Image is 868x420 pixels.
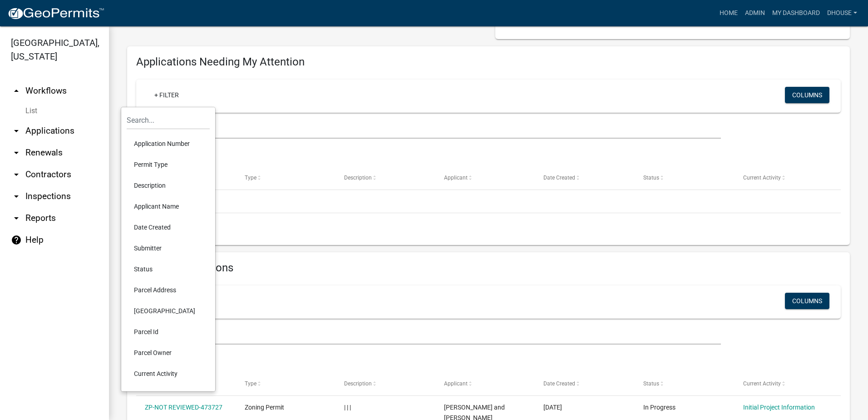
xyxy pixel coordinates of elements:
[236,167,336,189] datatable-header-cell: Type
[127,133,210,154] li: Application Number
[127,280,210,300] li: Parcel Address
[435,373,535,395] datatable-header-cell: Applicant
[127,154,210,175] li: Permit Type
[635,167,735,189] datatable-header-cell: Status
[245,175,256,181] span: Type
[127,300,210,321] li: [GEOGRAPHIC_DATA]
[145,404,222,411] a: ZP-NOT REVIEWED-473727
[734,167,834,189] datatable-header-cell: Current Activity
[643,380,659,387] span: Status
[127,321,210,342] li: Parcel Id
[11,191,22,202] i: arrow_drop_down
[127,363,210,384] li: Current Activity
[127,217,210,238] li: Date Created
[785,87,829,103] button: Columns
[435,167,535,189] datatable-header-cell: Applicant
[11,169,22,180] i: arrow_drop_down
[643,404,676,411] span: In Progress
[734,373,834,395] datatable-header-cell: Current Activity
[127,175,210,196] li: Description
[127,196,210,217] li: Applicant Name
[127,238,210,259] li: Submitter
[136,190,841,213] div: No data to display
[344,404,351,411] span: | | |
[785,293,829,309] button: Columns
[136,55,841,69] h4: Applications Needing My Attention
[543,404,562,411] span: 09/04/2025
[535,373,635,395] datatable-header-cell: Date Created
[11,147,22,158] i: arrow_drop_down
[245,380,256,387] span: Type
[643,175,659,181] span: Status
[344,380,372,387] span: Description
[344,175,372,181] span: Description
[635,373,735,395] datatable-header-cell: Status
[444,380,468,387] span: Applicant
[743,175,781,181] span: Current Activity
[741,5,769,22] a: Admin
[136,120,721,139] input: Search for applications
[743,404,815,411] a: Initial Project Information
[11,213,22,224] i: arrow_drop_down
[743,380,781,387] span: Current Activity
[824,5,861,22] a: dhouse
[543,175,575,181] span: Date Created
[543,380,575,387] span: Date Created
[535,167,635,189] datatable-header-cell: Date Created
[335,373,435,395] datatable-header-cell: Description
[769,5,824,22] a: My Dashboard
[245,404,284,411] span: Zoning Permit
[236,373,336,395] datatable-header-cell: Type
[136,326,721,345] input: Search for applications
[136,213,841,236] div: 0 total
[127,342,210,363] li: Parcel Owner
[11,235,22,245] i: help
[11,85,22,96] i: arrow_drop_up
[335,167,435,189] datatable-header-cell: Description
[127,259,210,280] li: Status
[11,125,22,136] i: arrow_drop_down
[127,111,210,130] input: Search...
[147,87,186,103] a: + Filter
[716,5,741,22] a: Home
[136,261,841,275] h4: Recent Applications
[444,175,468,181] span: Applicant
